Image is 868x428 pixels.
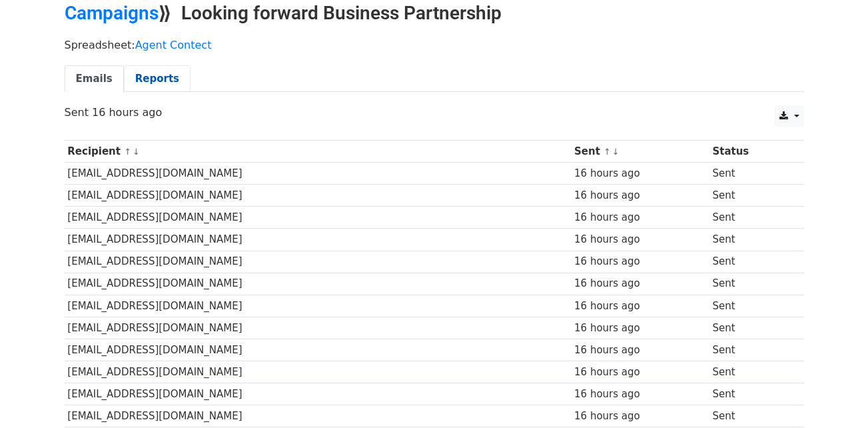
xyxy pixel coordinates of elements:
a: Campaigns [65,2,159,24]
td: [EMAIL_ADDRESS][DOMAIN_NAME] [65,207,572,229]
td: Sent [709,207,791,229]
th: Status [709,141,791,163]
td: Sent [709,185,791,207]
th: Sent [571,141,709,163]
a: Reports [124,65,191,93]
td: [EMAIL_ADDRESS][DOMAIN_NAME] [65,405,572,427]
td: Sent [709,251,791,273]
td: Sent [709,295,791,317]
td: Sent [709,339,791,361]
div: 16 hours ago [574,210,706,225]
td: [EMAIL_ADDRESS][DOMAIN_NAME] [65,339,572,361]
div: 16 hours ago [574,166,706,181]
td: Sent [709,405,791,427]
div: 16 hours ago [574,343,706,358]
iframe: Chat Widget [801,364,868,428]
a: ↑ [604,147,611,157]
td: Sent [709,163,791,185]
td: [EMAIL_ADDRESS][DOMAIN_NAME] [65,361,572,383]
td: Sent [709,361,791,383]
a: ↓ [133,147,140,157]
h2: ⟫ Looking forward Business Partnership [65,2,804,25]
td: [EMAIL_ADDRESS][DOMAIN_NAME] [65,383,572,405]
td: Sent [709,317,791,339]
div: 16 hours ago [574,232,706,247]
p: Sent 16 hours ago [65,105,804,119]
td: [EMAIL_ADDRESS][DOMAIN_NAME] [65,295,572,317]
div: 16 hours ago [574,365,706,380]
a: Emails [65,65,124,93]
a: ↑ [124,147,131,157]
td: Sent [709,383,791,405]
p: Spreadsheet: [65,38,804,52]
a: ↓ [612,147,620,157]
div: 16 hours ago [574,409,706,424]
td: [EMAIL_ADDRESS][DOMAIN_NAME] [65,317,572,339]
td: [EMAIL_ADDRESS][DOMAIN_NAME] [65,163,572,185]
td: [EMAIL_ADDRESS][DOMAIN_NAME] [65,251,572,273]
div: 16 hours ago [574,321,706,336]
th: Recipient [65,141,572,163]
div: 16 hours ago [574,254,706,269]
td: Sent [709,273,791,295]
td: [EMAIL_ADDRESS][DOMAIN_NAME] [65,229,572,251]
div: 16 hours ago [574,299,706,314]
a: Agent Contect [135,39,212,51]
div: 16 hours ago [574,276,706,291]
div: 16 hours ago [574,387,706,402]
td: Sent [709,229,791,251]
td: [EMAIL_ADDRESS][DOMAIN_NAME] [65,185,572,207]
div: 16 hours ago [574,188,706,203]
td: [EMAIL_ADDRESS][DOMAIN_NAME] [65,273,572,295]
